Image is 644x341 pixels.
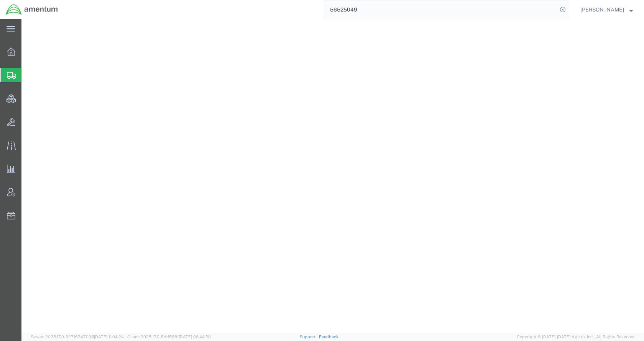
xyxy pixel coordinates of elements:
a: Support [300,334,319,339]
span: [DATE] 08:44:20 [179,334,211,339]
input: Search for shipment number, reference number [324,0,557,19]
span: [DATE] 11:04:24 [94,334,124,339]
span: Kent Gilman [580,5,624,14]
button: [PERSON_NAME] [580,5,633,14]
span: Copyright © [DATE]-[DATE] Agistix Inc., All Rights Reserved [517,334,635,340]
img: logo [5,4,58,15]
span: Server: 2025.17.0-327f6347098 [31,334,124,339]
iframe: FS Legacy Container [21,19,644,333]
a: Feedback [319,334,338,339]
span: Client: 2025.17.0-5dd568f [127,334,211,339]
